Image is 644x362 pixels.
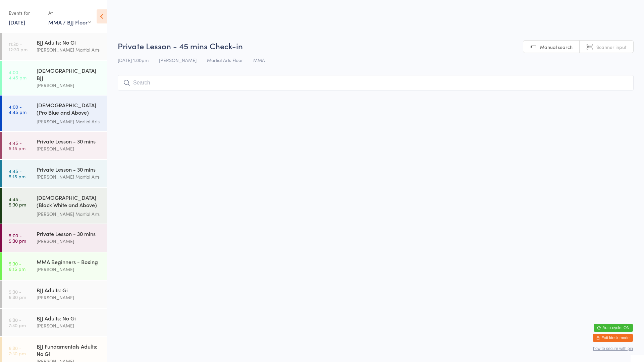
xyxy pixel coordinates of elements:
span: [PERSON_NAME] [159,57,197,63]
div: [DEMOGRAPHIC_DATA] (Black White and Above) Freestyle Martial ... [37,194,101,210]
a: 11:30 -12:30 pmBJJ Adults: No Gi[PERSON_NAME] Martial Arts [2,33,107,60]
a: 4:45 -5:30 pm[DEMOGRAPHIC_DATA] (Black White and Above) Freestyle Martial ...[PERSON_NAME] Martia... [2,188,107,224]
div: BJJ Fundamentals Adults: No Gi [37,343,101,357]
a: 4:45 -5:15 pmPrivate Lesson - 30 mins[PERSON_NAME] [2,132,107,159]
time: 5:30 - 6:15 pm [9,261,25,271]
time: 4:45 - 5:15 pm [9,168,25,179]
div: [PERSON_NAME] Martial Arts [37,46,101,54]
div: [PERSON_NAME] Martial Arts [37,210,101,218]
a: 5:30 -6:30 pmBJJ Adults: Gi[PERSON_NAME] [2,281,107,308]
div: BJJ Adults: No Gi [37,314,101,322]
span: Scanner input [596,44,627,50]
div: [PERSON_NAME] [37,237,101,245]
time: 4:45 - 5:15 pm [9,140,25,151]
button: how to secure with pin [593,346,633,351]
div: [PERSON_NAME] Martial Arts [37,118,101,125]
div: Events for [9,7,42,18]
div: Private Lesson - 30 mins [37,137,101,145]
a: 6:30 -7:30 pmBJJ Adults: No Gi[PERSON_NAME] [2,309,107,336]
time: 4:45 - 5:30 pm [9,196,26,207]
span: Martial Arts Floor [207,57,243,63]
div: BJJ Adults: No Gi [37,39,101,46]
span: Manual search [540,44,573,50]
a: 4:45 -5:15 pmPrivate Lesson - 30 mins[PERSON_NAME] Martial Arts [2,160,107,187]
time: 11:30 - 12:30 pm [9,41,28,52]
div: [DEMOGRAPHIC_DATA] BJJ [37,67,101,81]
a: [DATE] [9,18,25,26]
a: 5:00 -5:30 pmPrivate Lesson - 30 mins[PERSON_NAME] [2,224,107,252]
h2: Private Lesson - 45 mins Check-in [118,40,634,51]
div: [PERSON_NAME] [37,294,101,301]
button: Auto-cycle: ON [594,324,633,332]
time: 4:00 - 4:45 pm [9,69,26,80]
span: [DATE] 1:00pm [118,57,149,63]
a: 4:00 -4:45 pm[DEMOGRAPHIC_DATA] BJJ[PERSON_NAME] [2,61,107,95]
div: [PERSON_NAME] [37,81,101,89]
div: MMA / BJJ Floor [48,18,91,26]
time: 5:30 - 6:30 pm [9,289,26,300]
div: BJJ Adults: Gi [37,286,101,294]
button: Exit kiosk mode [593,334,633,342]
div: [PERSON_NAME] Martial Arts [37,173,101,181]
div: Private Lesson - 30 mins [37,166,101,173]
div: [PERSON_NAME] [37,145,101,153]
div: At [48,7,91,18]
time: 6:30 - 7:30 pm [9,345,26,356]
div: [PERSON_NAME] [37,265,101,273]
div: Private Lesson - 30 mins [37,230,101,237]
a: 5:30 -6:15 pmMMA Beginners - Boxing[PERSON_NAME] [2,252,107,280]
time: 6:30 - 7:30 pm [9,317,26,328]
a: 4:00 -4:45 pm[DEMOGRAPHIC_DATA] (Pro Blue and Above) Freestyle Martial Arts[PERSON_NAME] Martial ... [2,96,107,131]
time: 4:00 - 4:45 pm [9,104,26,115]
div: MMA Beginners - Boxing [37,258,101,265]
span: MMA [253,57,265,63]
div: [PERSON_NAME] [37,322,101,329]
time: 5:00 - 5:30 pm [9,233,26,243]
input: Search [118,75,634,90]
div: [DEMOGRAPHIC_DATA] (Pro Blue and Above) Freestyle Martial Arts [37,101,101,118]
